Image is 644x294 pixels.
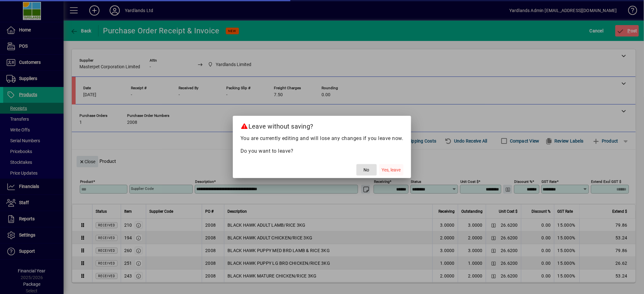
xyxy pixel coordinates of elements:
button: Yes, leave [379,164,403,176]
button: No [356,164,377,176]
span: No [364,167,369,173]
h2: Leave without saving? [233,116,411,134]
p: You are currently editing and will lose any changes if you leave now. [241,135,403,142]
span: Yes, leave [382,167,401,173]
p: Do you want to leave? [241,147,403,155]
